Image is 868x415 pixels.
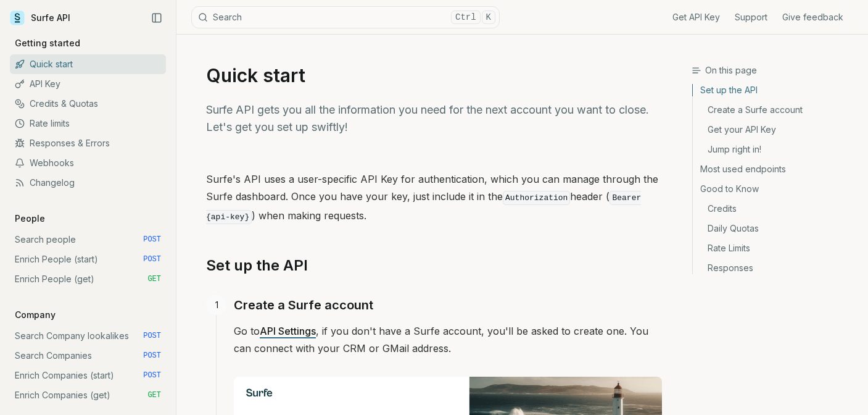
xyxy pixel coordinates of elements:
kbd: Ctrl [451,10,481,24]
a: Create a Surfe account [234,295,373,315]
a: Credits & Quotas [10,94,166,114]
a: Search people POST [10,230,166,249]
a: Rate limits [10,114,166,133]
a: Enrich People (start) POST [10,249,166,269]
a: Enrich Companies (get) GET [10,385,166,405]
a: Create a Surfe account [693,100,858,120]
kbd: K [482,10,495,24]
button: Collapse Sidebar [147,9,166,27]
span: POST [143,254,161,264]
a: Support [735,11,767,23]
a: Get your API Key [693,120,858,140]
a: Quick start [10,54,166,74]
a: Enrich People (get) GET [10,269,166,289]
a: Search Companies POST [10,346,166,366]
code: Authorization [503,191,570,205]
span: GET [147,390,161,400]
p: Getting started [10,37,85,49]
a: Good to Know [693,179,858,199]
a: Jump right in! [693,140,858,159]
a: Changelog [10,173,166,193]
a: Search Company lookalikes POST [10,326,166,346]
span: POST [143,351,161,361]
h1: Quick start [206,64,662,86]
a: Webhooks [10,153,166,173]
span: POST [143,235,161,245]
button: SearchCtrlK [191,6,500,28]
a: Daily Quotas [693,219,858,238]
a: Responses & Errors [10,133,166,153]
a: Set up the API [206,256,308,275]
a: Give feedback [782,11,843,23]
a: Surfe API [10,9,70,27]
a: Credits [693,199,858,219]
a: Enrich Companies (start) POST [10,366,166,385]
p: Go to , if you don't have a Surfe account, you'll be asked to create one. You can connect with yo... [234,322,662,357]
span: GET [147,274,161,284]
p: Surfe's API uses a user-specific API Key for authentication, which you can manage through the Sur... [206,170,662,226]
a: Most used endpoints [693,159,858,179]
span: POST [143,331,161,341]
p: Company [10,309,60,321]
a: Rate Limits [693,238,858,258]
p: People [10,212,50,225]
p: Surfe API gets you all the information you need for the next account you want to close. Let's get... [206,101,662,136]
a: API Key [10,74,166,94]
a: Set up the API [693,84,858,100]
span: POST [143,371,161,380]
a: Responses [693,258,858,274]
h3: On this page [692,64,858,77]
a: Get API Key [672,11,720,23]
a: API Settings [260,325,316,337]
